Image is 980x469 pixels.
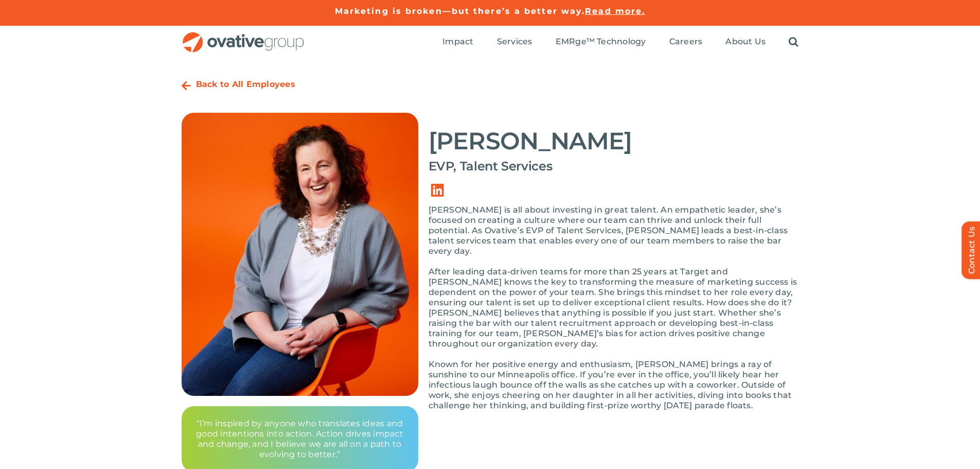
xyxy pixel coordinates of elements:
[194,419,406,460] p: “I’m inspired by anyone who translates ideas and good intentions into action. Action drives impac...
[556,37,646,48] a: EMRge™ Technology
[196,79,295,89] a: Back to All Employees
[182,81,191,91] a: Link to https://ovative.com/about-us/people/
[442,26,798,59] nav: Menu
[429,159,799,173] h4: EVP, Talent Services
[429,359,799,411] p: Known for her positive energy and enthusiasm, [PERSON_NAME] brings a ray of sunshine to our Minne...
[725,37,765,48] a: About Us
[423,176,452,205] a: Link to https://www.linkedin.com/in/bonnie-gross-8202481/
[429,267,799,349] p: After leading data-driven teams for more than 25 years at Target and [PERSON_NAME] knows the key ...
[429,205,799,256] p: [PERSON_NAME] is all about investing in great talent. An empathetic leader, she’s focused on crea...
[497,37,532,47] span: Services
[585,6,645,16] a: Read more.
[789,37,798,48] a: Search
[669,37,703,47] span: Careers
[497,37,532,48] a: Services
[182,31,305,41] a: OG_Full_horizontal_RGB
[335,6,585,16] a: Marketing is broken—but there’s a better way.
[442,37,473,48] a: Impact
[669,37,703,48] a: Careers
[182,113,418,396] img: Bio – Bonnie
[429,128,799,154] h2: [PERSON_NAME]
[556,37,646,47] span: EMRge™ Technology
[442,37,473,47] span: Impact
[725,37,765,47] span: About Us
